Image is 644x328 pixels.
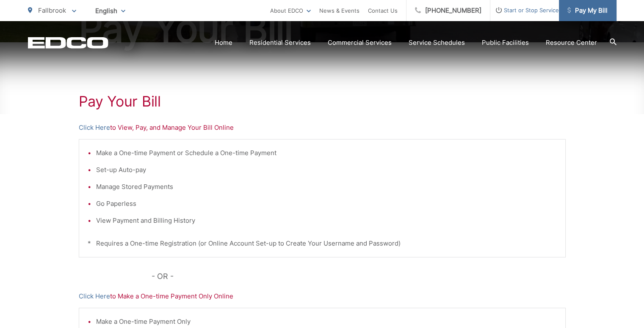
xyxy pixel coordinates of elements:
li: Make a One-time Payment or Schedule a One-time Payment [96,148,557,158]
a: Click Here [79,123,110,133]
a: Home [215,38,232,48]
h1: Pay Your Bill [79,93,566,110]
span: English [89,3,132,18]
li: Go Paperless [96,199,557,209]
span: Fallbrook [38,6,66,14]
a: Click Here [79,291,110,301]
span: Pay My Bill [567,5,608,16]
a: Commercial Services [328,38,392,48]
a: News & Events [319,5,359,16]
li: Make a One-time Payment Only [96,317,557,327]
li: Set-up Auto-pay [96,165,557,175]
a: Contact Us [368,5,398,16]
a: Residential Services [249,38,311,48]
a: About EDCO [270,5,311,16]
p: * Requires a One-time Registration (or Online Account Set-up to Create Your Username and Password) [88,238,557,249]
a: Public Facilities [482,38,529,48]
li: Manage Stored Payments [96,182,557,192]
li: View Payment and Billing History [96,216,557,226]
a: Service Schedules [409,38,465,48]
p: to View, Pay, and Manage Your Bill Online [79,123,566,133]
a: Resource Center [546,38,597,48]
p: - OR - [152,270,566,283]
p: to Make a One-time Payment Only Online [79,291,566,301]
a: EDCD logo. Return to the homepage. [28,37,108,49]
